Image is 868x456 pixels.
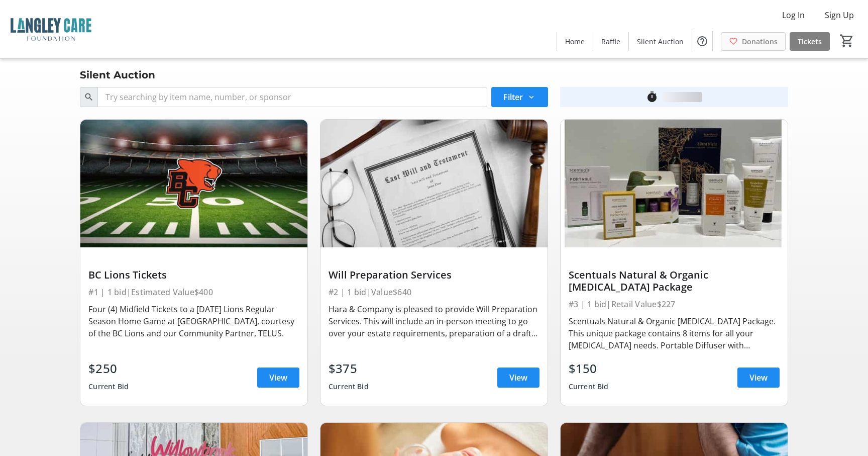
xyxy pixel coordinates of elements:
a: View [257,368,299,388]
div: Scentuals Natural & Organic [MEDICAL_DATA] Package. This unique package contains 8 items for all ... [569,315,780,351]
span: Home [565,36,585,47]
div: Will Preparation Services [329,269,539,281]
button: Filter [491,87,548,107]
span: Sign Up [825,9,854,21]
input: Try searching by item name, number, or sponsor [97,87,487,107]
div: $375 [329,359,369,378]
img: Scentuals Natural & Organic Skin Care Package [561,120,788,247]
span: Tickets [798,36,822,47]
a: View [737,368,780,388]
div: $150 [569,359,609,378]
button: Sign Up [817,7,862,23]
div: Current Bid [329,378,369,396]
div: loading [662,92,702,102]
div: Four (4) Midfield Tickets to a [DATE] Lions Regular Season Home Game at [GEOGRAPHIC_DATA], courte... [88,303,299,339]
span: Donations [742,36,778,47]
div: BC Lions Tickets [88,269,299,281]
a: Silent Auction [629,32,692,51]
div: Current Bid [569,378,609,396]
button: Log In [774,7,813,23]
img: Langley Care Foundation 's Logo [6,4,95,54]
a: Tickets [790,32,830,51]
div: Scentuals Natural & Organic [MEDICAL_DATA] Package [569,269,780,293]
button: Help [692,31,712,51]
span: Silent Auction [637,36,684,47]
span: View [269,372,287,384]
span: View [509,372,527,384]
div: #3 | 1 bid | Retail Value $227 [569,297,780,311]
div: #1 | 1 bid | Estimated Value $400 [88,285,299,299]
a: Raffle [593,32,628,51]
span: Log In [782,9,805,21]
a: View [497,368,539,388]
div: Silent Auction [74,67,161,83]
div: Current Bid [88,378,129,396]
div: Hara & Company is pleased to provide Will Preparation Services. This will include an in-person me... [329,303,539,339]
a: Donations [721,32,786,51]
img: BC Lions Tickets [80,120,307,247]
span: View [749,372,768,384]
span: Filter [503,91,523,103]
div: $250 [88,359,129,378]
span: Raffle [601,36,620,47]
a: Home [557,32,593,51]
mat-icon: timer_outline [646,91,658,103]
button: Cart [838,32,856,50]
img: Will Preparation Services [320,120,548,247]
div: #2 | 1 bid | Value $640 [329,285,539,299]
